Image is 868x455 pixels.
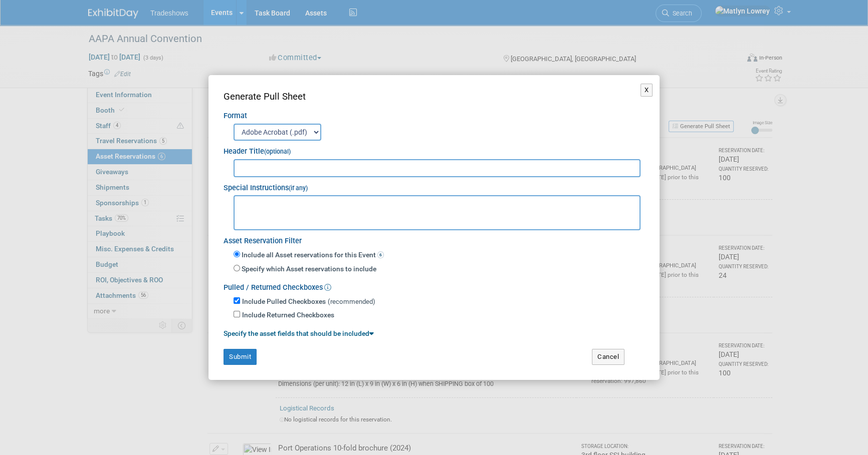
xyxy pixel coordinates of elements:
label: Include Returned Checkboxes [242,310,334,320]
button: X [640,84,653,97]
div: Format [224,104,644,122]
a: Specify the asset fields that should be included [224,329,374,337]
span: (recommended) [328,298,375,305]
div: Pulled / Returned Checkboxes [224,277,644,293]
div: Special Instructions [224,177,644,194]
small: (optional) [264,148,291,155]
label: Specify which Asset reservations to include [240,264,376,274]
div: Header Title [224,141,644,157]
small: (if any) [289,185,308,192]
button: Submit [224,349,257,365]
button: Cancel [592,349,624,365]
div: Generate Pull Sheet [224,90,644,104]
label: Include all Asset reservations for this Event [240,250,384,260]
div: Asset Reservation Filter [224,230,644,247]
label: Include Pulled Checkboxes [242,297,326,307]
span: 6 [377,251,384,258]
